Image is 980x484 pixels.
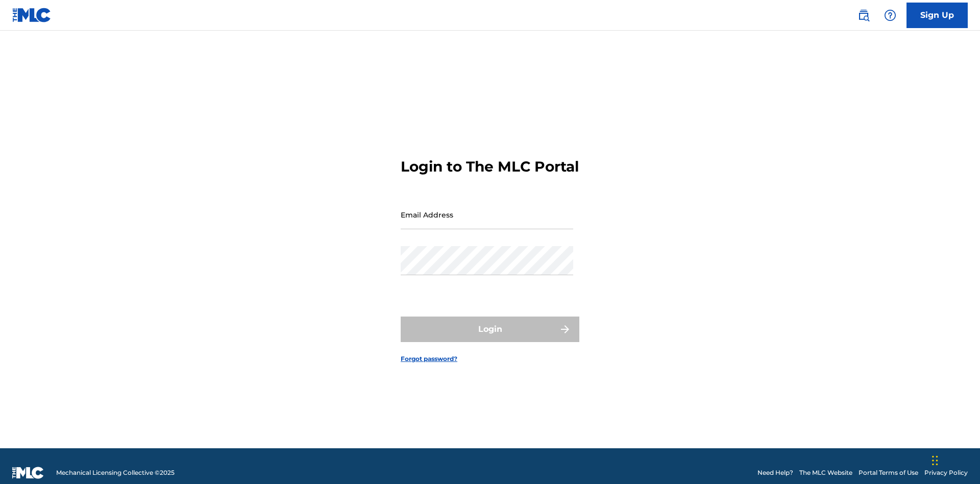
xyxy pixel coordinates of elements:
img: MLC Logo [12,8,52,22]
h3: Login to The MLC Portal [401,158,579,176]
iframe: Chat Widget [929,435,980,484]
span: Mechanical Licensing Collective © 2025 [56,468,175,477]
img: help [884,9,896,21]
a: Portal Terms of Use [859,468,918,477]
a: The MLC Website [799,468,852,477]
div: Drag [932,445,938,476]
img: logo [12,467,44,479]
img: search [857,9,870,21]
a: Forgot password? [401,354,457,364]
div: Help [880,5,900,26]
a: Privacy Policy [924,468,968,477]
a: Sign Up [906,3,968,28]
a: Public Search [853,5,874,26]
a: Need Help? [757,468,793,477]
